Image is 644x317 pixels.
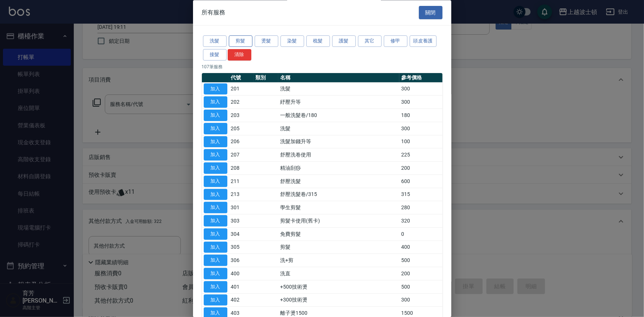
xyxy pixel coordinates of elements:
td: 304 [229,228,254,241]
button: 加入 [204,268,227,280]
td: 一般洗髮卷/180 [278,109,399,122]
button: 燙髮 [255,36,278,47]
td: 180 [399,109,442,122]
td: 剪髮 [278,241,399,254]
td: +300技術燙 [278,294,399,307]
td: 211 [229,175,254,188]
th: 類別 [254,73,278,83]
button: 加入 [204,163,227,174]
button: 修甲 [384,36,407,47]
td: 320 [399,214,442,228]
td: 舒壓洗髮 [278,175,399,188]
td: 100 [399,135,442,149]
td: 225 [399,148,442,162]
td: 205 [229,122,254,135]
button: 護髮 [332,36,356,47]
td: 洗直 [278,267,399,280]
p: 107 筆服務 [202,63,442,70]
td: 208 [229,162,254,175]
td: 紓壓升等 [278,96,399,109]
td: 0 [399,228,442,241]
button: 其它 [358,36,382,47]
button: 加入 [204,294,227,306]
button: 清除 [228,49,251,61]
button: 加入 [204,189,227,200]
td: 舒壓洗卷使用 [278,148,399,162]
td: 洗髮 [278,83,399,96]
td: 280 [399,201,442,214]
button: 加入 [204,216,227,227]
button: 加入 [204,149,227,161]
button: 梳髮 [306,36,330,47]
td: 洗+剪 [278,254,399,267]
th: 名稱 [278,73,399,83]
td: 精油刮痧 [278,162,399,175]
td: 舒壓洗髮卷/315 [278,188,399,201]
td: 202 [229,96,254,109]
span: 所有服務 [202,9,225,16]
td: 學生剪髮 [278,201,399,214]
td: 500 [399,254,442,267]
button: 加入 [204,176,227,187]
td: 402 [229,294,254,307]
td: 303 [229,214,254,228]
button: 加入 [204,242,227,253]
td: 207 [229,148,254,162]
button: 加入 [204,202,227,214]
td: 300 [399,83,442,96]
td: 301 [229,201,254,214]
button: 加入 [204,136,227,148]
td: 206 [229,135,254,149]
td: 600 [399,175,442,188]
td: 315 [399,188,442,201]
td: 洗髮 [278,122,399,135]
td: 洗髮加錢升等 [278,135,399,149]
button: 關閉 [419,6,442,20]
td: 306 [229,254,254,267]
button: 染髮 [280,36,304,47]
button: 頭皮養護 [410,36,437,47]
td: 300 [399,96,442,109]
td: 200 [399,162,442,175]
td: 500 [399,280,442,294]
td: 400 [399,241,442,254]
th: 參考價格 [399,73,442,83]
td: 200 [399,267,442,280]
td: 300 [399,122,442,135]
button: 加入 [204,255,227,266]
td: 203 [229,109,254,122]
button: 洗髮 [203,36,227,47]
td: 401 [229,280,254,294]
td: 213 [229,188,254,201]
button: 加入 [204,110,227,121]
td: 305 [229,241,254,254]
td: 201 [229,83,254,96]
button: 加入 [204,123,227,134]
th: 代號 [229,73,254,83]
button: 加入 [204,228,227,240]
button: 加入 [204,83,227,95]
td: 免費剪髮 [278,228,399,241]
button: 加入 [204,281,227,293]
td: 剪髮卡使用(舊卡) [278,214,399,228]
td: 400 [229,267,254,280]
td: +500技術燙 [278,280,399,294]
button: 剪髮 [229,36,252,47]
button: 接髮 [203,49,227,61]
td: 300 [399,294,442,307]
button: 加入 [204,97,227,108]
